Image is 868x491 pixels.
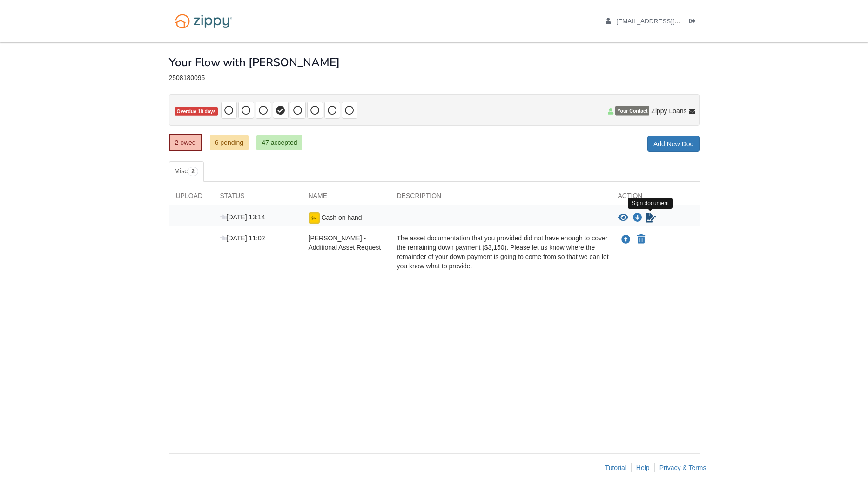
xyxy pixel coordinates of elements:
[302,191,390,205] div: Name
[647,136,700,152] a: Add New Doc
[618,213,628,223] button: View Cash on hand
[606,18,723,27] a: edit profile
[220,213,265,221] span: [DATE] 13:14
[636,464,650,471] a: Help
[615,106,649,116] span: Your Contact
[169,134,202,151] a: 2 owed
[169,9,238,33] img: Logo
[633,214,642,222] a: Download Cash on hand
[213,191,302,205] div: Status
[175,107,218,116] span: Overdue 18 days
[651,106,686,116] span: Zippy Loans
[169,161,204,182] a: Misc
[321,214,362,221] span: Cash on hand
[616,18,723,25] span: eolivares@blueleafresidential.com
[309,212,320,224] img: Ready for you to esign
[169,56,340,68] h1: Your Flow with [PERSON_NAME]
[645,212,657,224] a: Sign Form
[309,234,381,251] span: [PERSON_NAME] - Additional Asset Request
[620,233,632,245] button: Upload Edward Olivares Lopez - Additional Asset Request
[390,191,611,205] div: Description
[636,234,646,245] button: Declare Edward Olivares Lopez - Additional Asset Request not applicable
[169,74,700,82] div: 2508180095
[210,135,249,150] a: 6 pending
[169,191,213,205] div: Upload
[611,191,700,205] div: Action
[256,135,302,150] a: 47 accepted
[188,167,198,176] span: 2
[628,198,673,209] div: Sign document
[390,233,611,271] div: The asset documentation that you provided did not have enough to cover the remaining down payment...
[220,234,265,242] span: [DATE] 11:02
[689,18,700,27] a: Log out
[659,464,707,471] a: Privacy & Terms
[605,464,626,471] a: Tutorial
